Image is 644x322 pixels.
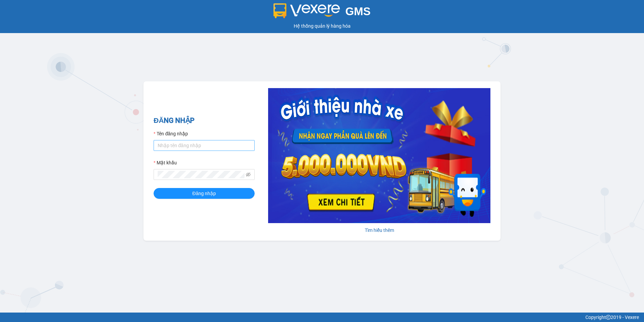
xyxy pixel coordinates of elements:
input: Mật khẩu [158,171,245,178]
a: GMS [273,10,371,16]
h2: ĐĂNG NHẬP [154,115,255,126]
img: logo 2 [273,3,340,18]
span: eye-invisible [246,172,251,177]
span: GMS [345,5,371,18]
button: Đăng nhập [154,188,255,199]
img: banner-0 [268,88,490,223]
label: Mật khẩu [154,159,177,166]
div: Copyright 2019 - Vexere [5,314,639,321]
div: Hệ thống quản lý hàng hóa [2,22,642,30]
input: Tên đăng nhập [154,140,255,151]
span: copyright [606,315,611,320]
span: Đăng nhập [192,190,216,197]
label: Tên đăng nhập [154,130,188,137]
div: Tìm hiểu thêm [268,226,490,234]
